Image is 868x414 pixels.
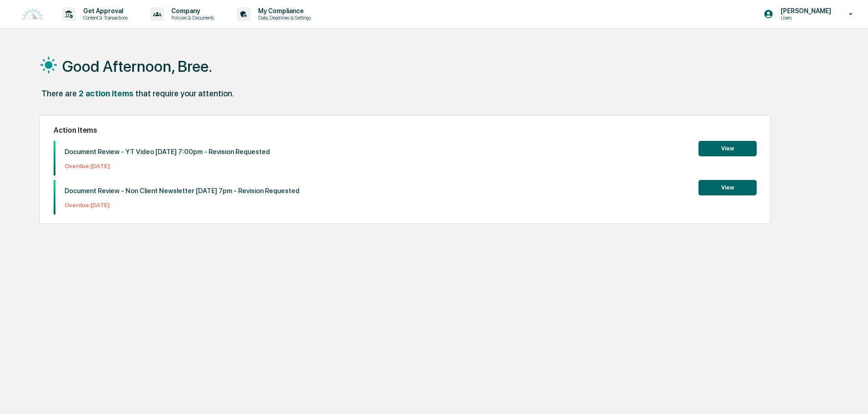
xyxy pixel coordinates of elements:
[698,141,757,156] button: View
[79,89,134,98] div: 2 action items
[251,7,315,15] p: My Compliance
[65,163,270,170] p: Overdue: [DATE]
[698,144,757,152] a: View
[41,89,77,98] div: There are
[65,202,299,209] p: Overdue: [DATE]
[135,89,234,98] div: that require your attention.
[76,7,132,15] p: Get Approval
[251,15,315,21] p: Data, Deadlines & Settings
[62,57,212,75] h1: Good Afternoon, Bree.
[698,180,757,195] button: View
[65,187,299,195] p: Document Review - Non Client Newsletter [DATE] 7pm - Revision Requested
[65,148,270,156] p: Document Review - YT Video [DATE] 7:00pm - Revision Requested
[164,7,219,15] p: Company
[22,8,44,20] img: logo
[698,183,757,191] a: View
[773,15,836,21] p: Users
[773,7,836,15] p: [PERSON_NAME]
[164,15,219,21] p: Policies & Documents
[54,126,757,135] h2: Action Items
[76,15,132,21] p: Content & Transactions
